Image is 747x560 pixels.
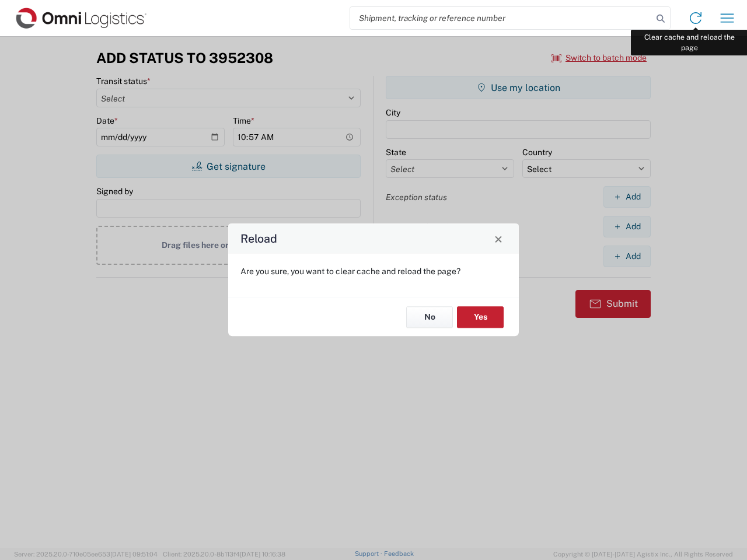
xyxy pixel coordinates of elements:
h4: Reload [240,230,277,247]
input: Shipment, tracking or reference number [350,7,652,29]
button: Yes [457,306,504,328]
button: No [406,306,453,328]
p: Are you sure, you want to clear cache and reload the page? [240,266,507,276]
button: Close [490,230,507,247]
